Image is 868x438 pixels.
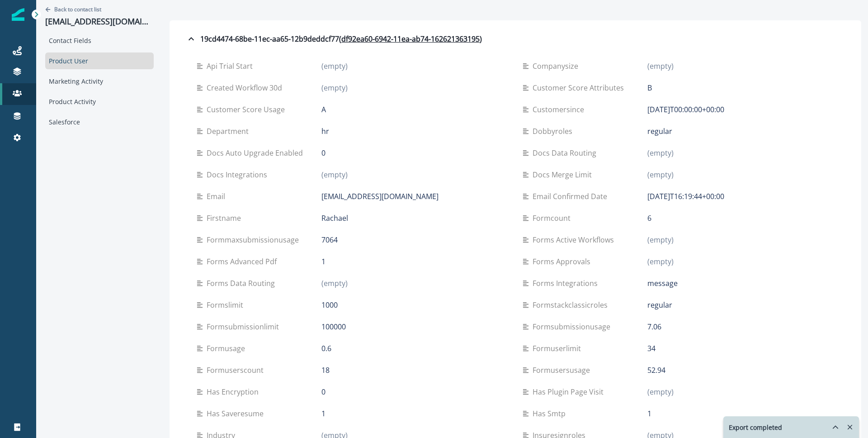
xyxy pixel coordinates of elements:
[12,8,24,21] img: Inflection
[480,33,482,44] p: )
[533,191,611,202] p: Email confirmed date
[321,213,348,224] p: Rachael
[179,30,852,48] button: 19cd4474-68be-11ec-aa65-12b9deddcf77(df92ea60-6942-11ea-ab74-162621363195)
[533,148,600,158] p: Docs data routing
[207,300,247,310] p: Formslimit
[321,82,348,93] p: (empty)
[821,417,839,438] button: hide-exports
[321,126,329,137] p: hr
[321,234,338,245] p: 7064
[647,321,661,332] p: 7.06
[321,408,325,419] p: 1
[647,256,674,267] p: (empty)
[207,278,278,289] p: Forms data routing
[207,104,288,115] p: Customer score usage
[647,148,674,158] p: (empty)
[339,33,341,44] p: (
[533,213,574,224] p: Formcount
[341,33,480,44] u: df92ea60-6942-11ea-ab74-162621363195
[207,365,267,376] p: Formuserscount
[647,126,672,137] p: regular
[533,256,594,267] p: Forms approvals
[321,278,348,289] p: (empty)
[533,365,594,376] p: Formusersusage
[533,169,595,180] p: Docs merge limit
[207,61,256,71] p: Api trial start
[207,191,229,202] p: Email
[647,104,724,115] p: [DATE]T00:00:00+00:00
[207,386,262,397] p: Has encryption
[45,32,154,49] div: Contact Fields
[321,104,326,115] p: A
[45,93,154,110] div: Product Activity
[533,234,618,245] p: Forms active workflows
[45,17,154,27] p: [EMAIL_ADDRESS][DOMAIN_NAME]
[647,82,652,93] p: B
[321,148,325,158] p: 0
[321,365,330,376] p: 18
[321,386,325,397] p: 0
[647,169,674,180] p: (empty)
[207,126,252,137] p: Department
[45,52,154,69] div: Product User
[321,191,439,202] p: [EMAIL_ADDRESS][DOMAIN_NAME]
[729,423,782,432] p: Export completed
[647,61,674,71] p: (empty)
[207,82,286,93] p: Created workflow 30d
[647,234,674,245] p: (empty)
[321,61,348,71] p: (empty)
[647,278,678,289] p: message
[321,256,325,267] p: 1
[647,213,651,224] p: 6
[207,321,283,332] p: Formsubmissionlimit
[321,343,331,354] p: 0.6
[647,386,674,397] p: (empty)
[207,408,267,419] p: Has saveresume
[533,104,588,115] p: Customersince
[533,343,585,354] p: Formuserlimit
[533,386,607,397] p: Has plugin page visit
[843,420,857,434] button: Remove-exports
[207,343,249,354] p: Formusage
[533,321,614,332] p: Formsubmissionusage
[647,191,724,202] p: [DATE]T16:19:44+00:00
[321,169,348,180] p: (empty)
[647,408,651,419] p: 1
[533,82,627,93] p: Customer score attributes
[647,300,672,310] p: regular
[45,114,154,130] div: Salesforce
[207,234,302,245] p: Formmaxsubmissionusage
[45,5,101,13] button: Go back
[533,278,601,289] p: Forms integrations
[533,300,611,310] p: Formstackclassicroles
[321,300,338,310] p: 1000
[207,213,245,224] p: Firstname
[533,126,576,137] p: Dobbyroles
[207,256,280,267] p: Forms advanced pdf
[828,420,843,434] button: hide-exports
[533,61,582,71] p: Companysize
[207,169,271,180] p: Docs integrations
[647,343,656,354] p: 34
[54,5,101,13] p: Back to contact list
[533,408,569,419] p: Has smtp
[647,365,665,376] p: 52.94
[321,321,346,332] p: 100000
[207,148,307,158] p: Docs auto upgrade enabled
[186,33,482,44] div: 19cd4474-68be-11ec-aa65-12b9deddcf77
[45,73,154,90] div: Marketing Activity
